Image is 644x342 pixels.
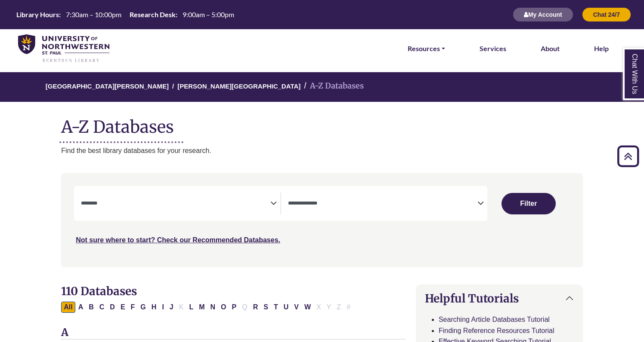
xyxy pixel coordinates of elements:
a: My Account [513,11,573,18]
button: Filter Results G [138,302,148,313]
a: Finding Reference Resources Tutorial [439,327,554,334]
span: 7:30am – 10:00pm [66,10,121,18]
button: Filter Results S [261,302,271,313]
button: Helpful Tutorials [416,285,582,312]
button: Filter Results O [218,302,229,313]
button: Filter Results A [76,302,86,313]
a: Back to Top [614,150,642,162]
h3: A [61,327,406,339]
p: Find the best library databases for your research. [61,145,583,156]
img: library_home [18,34,109,63]
button: Filter Results F [128,302,138,313]
button: Filter Results N [208,302,218,313]
a: About [541,43,560,54]
a: Searching Article Databases Tutorial [439,316,550,323]
button: Filter Results C [97,302,107,313]
button: Filter Results J [167,302,176,313]
a: Resources [408,43,445,54]
button: Chat 24/7 [582,7,631,22]
button: Filter Results L [186,302,196,313]
a: Not sure where to start? Check our Recommended Databases. [76,236,280,244]
li: A-Z Databases [300,80,364,92]
button: Filter Results V [291,302,301,313]
a: Hours Today [13,10,238,20]
div: Alpha-list to filter by first letter of database name [61,303,354,310]
nav: breadcrumb [61,72,583,102]
button: Filter Results T [271,302,281,313]
table: Hours Today [13,10,238,18]
button: Filter Results P [229,302,239,313]
h1: A-Z Databases [61,110,583,137]
button: Filter Results B [86,302,96,313]
button: Filter Results W [302,302,313,313]
span: 110 Databases [61,284,137,298]
a: Services [480,43,506,54]
a: [GEOGRAPHIC_DATA][PERSON_NAME] [46,81,169,90]
th: Research Desk: [126,10,178,19]
button: Filter Results D [107,302,118,313]
button: Filter Results H [149,302,159,313]
button: Filter Results E [118,302,128,313]
button: Filter Results U [281,302,291,313]
button: Filter Results R [251,302,261,313]
button: My Account [513,7,573,22]
a: [PERSON_NAME][GEOGRAPHIC_DATA] [177,81,300,90]
button: Filter Results M [196,302,207,313]
nav: Search filters [61,173,583,267]
textarea: Search [81,201,270,208]
a: Help [594,43,609,54]
a: Chat 24/7 [582,11,631,18]
button: All [61,302,75,313]
button: Filter Results I [159,302,166,313]
th: Library Hours: [13,10,61,19]
button: Submit for Search Results [502,193,556,214]
textarea: Search [288,201,477,208]
span: 9:00am – 5:00pm [183,10,234,18]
